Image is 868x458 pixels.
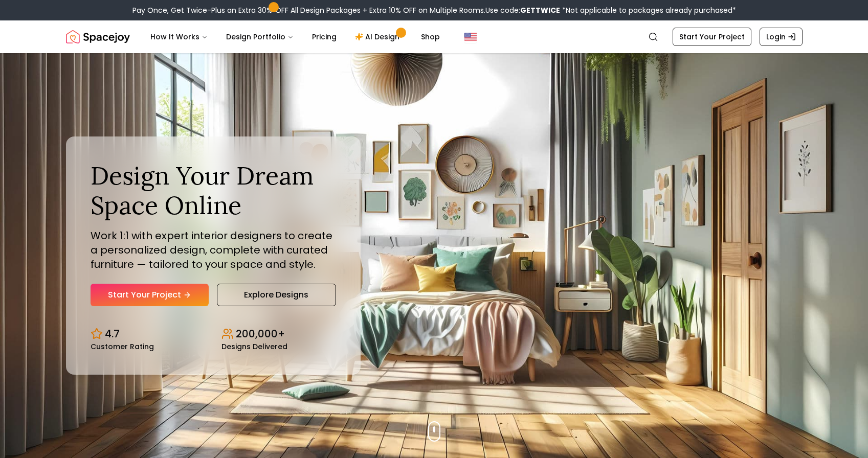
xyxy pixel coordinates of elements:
[304,27,345,47] a: Pricing
[66,27,130,47] img: Spacejoy Logo
[91,343,154,350] small: Customer Rating
[217,284,336,306] a: Explore Designs
[66,20,803,53] nav: Global
[66,27,130,47] a: Spacejoy
[221,343,287,350] small: Designs Delivered
[105,327,120,341] p: 4.7
[91,318,336,350] div: Design stats
[760,28,803,46] a: Login
[91,161,336,220] h1: Design Your Dream Space Online
[91,284,209,306] a: Start Your Project
[673,28,751,46] a: Start Your Project
[142,27,216,47] button: How It Works
[485,5,560,15] span: Use code:
[236,327,285,341] p: 200,000+
[560,5,736,15] span: *Not applicable to packages already purchased*
[142,27,448,47] nav: Main
[91,228,336,271] p: Work 1:1 with expert interior designers to create a personalized design, complete with curated fu...
[347,27,411,47] a: AI Design
[218,27,302,47] button: Design Portfolio
[132,5,736,15] div: Pay Once, Get Twice-Plus an Extra 30% OFF All Design Packages + Extra 10% OFF on Multiple Rooms.
[464,31,477,43] img: United States
[413,27,448,47] a: Shop
[520,5,560,15] b: GETTWICE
